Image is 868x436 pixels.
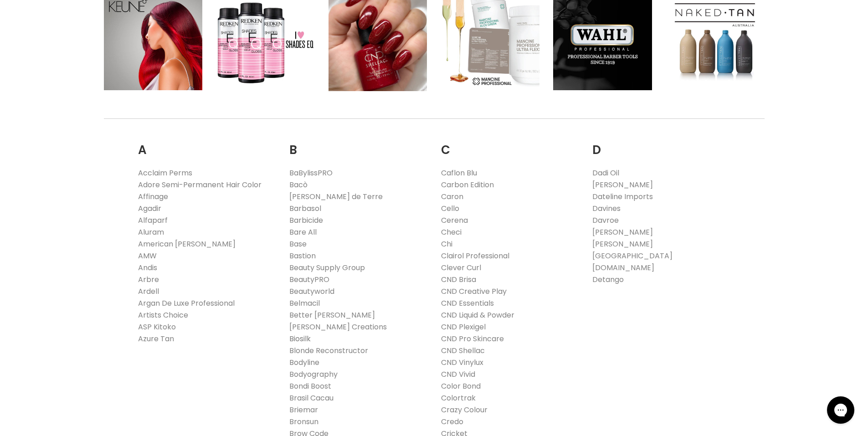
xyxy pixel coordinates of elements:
a: [PERSON_NAME] [592,239,653,249]
a: Alfaparf [138,215,168,226]
h2: C [441,129,579,159]
a: Bondi Boost [289,381,331,391]
a: AMW [138,251,157,261]
a: Agadir [138,203,161,214]
a: Blonde Reconstructor [289,345,368,356]
a: [GEOGRAPHIC_DATA] [592,251,673,261]
a: Bacò [289,180,308,190]
a: Colortrak [441,393,476,403]
a: Adore Semi-Permanent Hair Color [138,180,262,190]
a: CND Essentials [441,298,494,308]
a: CND Liquid & Powder [441,310,514,320]
a: Davroe [592,215,619,226]
iframe: Gorgias live chat messenger [822,393,859,427]
a: Chi [441,239,452,249]
a: Andis [138,262,157,273]
a: Bastion [289,251,316,261]
a: Detango [592,274,624,285]
a: CND Vivid [441,369,475,380]
a: [PERSON_NAME] [592,180,653,190]
h2: B [289,129,427,159]
a: Belmacil [289,298,320,308]
a: Affinage [138,191,168,202]
a: Biosilk [289,333,311,344]
a: [PERSON_NAME] [592,227,653,237]
a: Dateline Imports [592,191,653,202]
a: Carbon Edition [441,180,494,190]
a: Ardell [138,286,159,297]
a: Bodyline [289,357,319,368]
a: Aluram [138,227,164,237]
a: [PERSON_NAME] Creations [289,322,387,332]
a: Arbre [138,274,159,285]
a: American [PERSON_NAME] [138,239,236,249]
a: CND Creative Play [441,286,507,297]
a: Acclaim Perms [138,168,192,178]
a: Caron [441,191,463,202]
a: Argan De Luxe Professional [138,298,235,308]
a: Caflon Blu [441,168,477,178]
a: Cerena [441,215,468,226]
a: Clairol Professional [441,251,509,261]
a: [DOMAIN_NAME] [592,262,654,273]
a: Credo [441,416,463,427]
a: Bronsun [289,416,318,427]
a: Artists Choice [138,310,188,320]
h2: D [592,129,730,159]
a: Clever Curl [441,262,481,273]
a: Davines [592,203,621,214]
a: Bare All [289,227,317,237]
h2: A [138,129,276,159]
a: CND Pro Skincare [441,333,504,344]
a: CND Vinylux [441,357,483,368]
a: Bodyography [289,369,338,380]
a: BaBylissPRO [289,168,333,178]
a: ASP Kitoko [138,322,176,332]
a: CND Shellac [441,345,485,356]
a: Base [289,239,307,249]
a: [PERSON_NAME] de Terre [289,191,383,202]
a: Better [PERSON_NAME] [289,310,375,320]
a: Barbicide [289,215,323,226]
a: Briemar [289,405,318,415]
a: Crazy Colour [441,405,488,415]
a: CND Plexigel [441,322,486,332]
a: Beauty Supply Group [289,262,365,273]
a: Dadi Oil [592,168,619,178]
a: Color Bond [441,381,481,391]
a: Beautyworld [289,286,334,297]
a: Checi [441,227,462,237]
a: BeautyPRO [289,274,329,285]
a: CND Brisa [441,274,476,285]
a: Azure Tan [138,333,174,344]
a: Cello [441,203,459,214]
a: Barbasol [289,203,321,214]
a: Brasil Cacau [289,393,334,403]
